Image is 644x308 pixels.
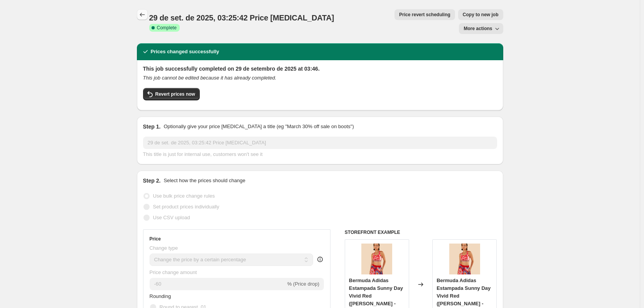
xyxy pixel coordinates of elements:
span: Use CSV upload [153,215,190,220]
span: More actions [464,25,492,32]
button: Price change jobs [137,9,148,20]
span: This title is just for internal use, customers won't see it [143,151,263,157]
button: Price revert scheduling [394,9,455,20]
h2: This job successfully completed on 29 de setembro de 2025 at 03:46. [143,65,497,73]
h6: STOREFRONT EXAMPLE [345,229,497,235]
p: Optionally give your price [MEDICAL_DATA] a title (eg "March 30% off sale on boots") [164,123,354,130]
span: Use bulk price change rules [153,193,215,199]
h2: Step 2. [143,177,161,184]
span: % (Price drop) [287,281,319,287]
i: This job cannot be edited because it has already completed. [143,75,276,81]
img: 317441_0700_1-BERMUDA-ADIDAS-ESTAMPADA-SUNNY-DAY-VIVID-RED_80x.jpg [361,244,392,274]
button: Copy to new job [458,9,503,20]
p: Select how the prices should change [164,177,245,184]
img: 317441_0700_1-BERMUDA-ADIDAS-ESTAMPADA-SUNNY-DAY-VIVID-RED_80x.jpg [449,244,480,274]
input: -15 [150,278,286,290]
h2: Prices changed successfully [151,48,219,56]
span: Change type [150,245,178,251]
button: Revert prices now [143,88,200,100]
span: Price change amount [150,269,197,275]
h2: Step 1. [143,123,161,130]
span: 29 de set. de 2025, 03:25:42 Price [MEDICAL_DATA] [149,14,334,22]
span: Copy to new job [463,12,499,18]
span: Set product prices individually [153,204,219,210]
span: Rounding [150,293,171,299]
input: 30% off holiday sale [143,137,497,149]
span: Revert prices now [155,91,195,97]
h3: Price [150,236,161,242]
span: Complete [157,25,177,31]
div: help [316,256,324,263]
button: More actions [459,23,503,34]
span: Price revert scheduling [399,12,450,18]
